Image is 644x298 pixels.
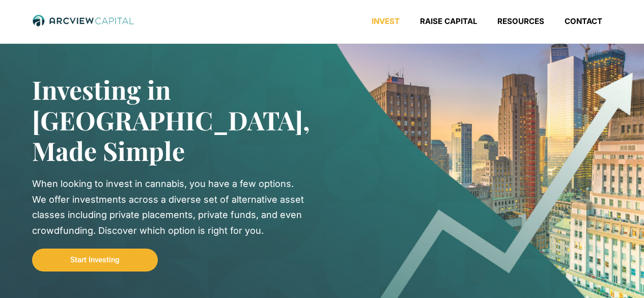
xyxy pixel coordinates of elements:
[487,16,554,26] a: Resources
[361,16,410,26] a: Invest
[32,249,158,272] a: Start Investing
[32,176,307,238] div: When looking to invest in cannabis, you have a few options. We offer investments across a diverse...
[554,16,612,26] a: Contact
[32,74,292,166] h2: Investing in [GEOGRAPHIC_DATA], Made Simple
[70,256,120,264] span: Start Investing
[410,16,487,26] a: Raise Capital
